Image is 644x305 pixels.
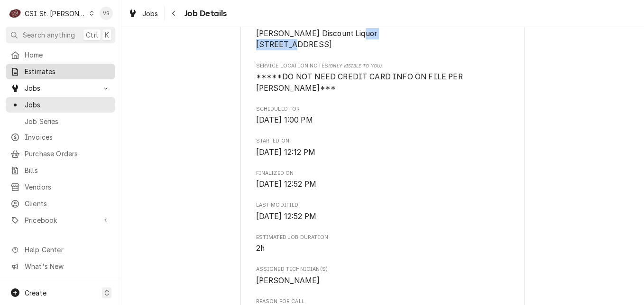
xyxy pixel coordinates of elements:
span: Job Details [182,7,227,20]
span: What's New [25,261,110,271]
div: Service Location [256,19,510,50]
div: CSI St. Louis's Avatar [9,7,22,20]
div: Assigned Technician(s) [256,266,510,286]
span: [DATE] 12:52 PM [256,180,316,189]
span: 2h [256,244,265,253]
span: [PERSON_NAME] [256,276,320,285]
a: Jobs [6,97,115,113]
div: Started On [256,137,510,158]
span: Help Center [25,245,110,255]
a: Invoices [6,129,115,145]
div: C [9,7,22,20]
div: Last Modified [256,201,510,222]
a: Go to Pricebook [6,212,115,228]
span: [DATE] 1:00 PM [256,115,313,124]
div: Estimated Job Duration [256,234,510,254]
span: Finalized On [256,170,510,177]
span: Last Modified [256,201,510,209]
span: [PERSON_NAME] Discount Liquor [STREET_ADDRESS] [256,29,377,49]
div: Scheduled For [256,105,510,126]
span: Jobs [25,83,96,93]
span: Purchase Orders [25,149,110,159]
a: Estimates [6,64,115,79]
div: VS [100,7,113,20]
span: (Only Visible to You) [328,63,382,68]
span: Started On [256,147,510,158]
span: Assigned Technician(s) [256,275,510,286]
span: Service Location [256,28,510,50]
a: Go to What's New [6,258,115,274]
span: C [104,288,109,298]
div: [object Object] [256,62,510,94]
span: Jobs [25,100,110,110]
span: Job Series [25,116,110,126]
span: Last Modified [256,211,510,222]
span: Ctrl [86,30,98,40]
span: Home [25,50,110,60]
span: K [105,30,109,40]
div: CSI St. [PERSON_NAME] [25,9,86,19]
a: Bills [6,162,115,178]
a: Vendors [6,179,115,195]
span: Scheduled For [256,105,510,113]
span: Estimates [25,67,110,76]
span: Assigned Technician(s) [256,266,510,273]
span: Search anything [23,30,75,40]
span: [DATE] 12:12 PM [256,148,315,157]
a: Home [6,47,115,63]
span: Clients [25,199,110,209]
span: Jobs [142,9,158,19]
span: [object Object] [256,71,510,94]
span: *****DO NOT NEED CREDIT CARD INFO ON FILE PER [PERSON_NAME]*** [256,72,465,93]
span: Vendors [25,182,110,192]
span: Scheduled For [256,114,510,126]
span: Estimated Job Duration [256,243,510,254]
span: Service Location Notes [256,62,510,70]
button: Search anythingCtrlK [6,27,115,43]
span: Create [25,289,46,297]
span: Started On [256,137,510,145]
button: Navigate back [166,6,182,21]
a: Purchase Orders [6,146,115,162]
span: Bills [25,165,110,175]
a: Go to Help Center [6,242,115,257]
a: Job Series [6,114,115,129]
div: Vicky Stuesse's Avatar [100,7,113,20]
span: Pricebook [25,215,96,225]
span: Invoices [25,132,110,142]
div: Finalized On [256,170,510,190]
span: Finalized On [256,179,510,190]
a: Go to Jobs [6,80,115,96]
span: Estimated Job Duration [256,234,510,241]
a: Clients [6,196,115,211]
a: Jobs [124,6,162,21]
span: [DATE] 12:52 PM [256,212,316,221]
